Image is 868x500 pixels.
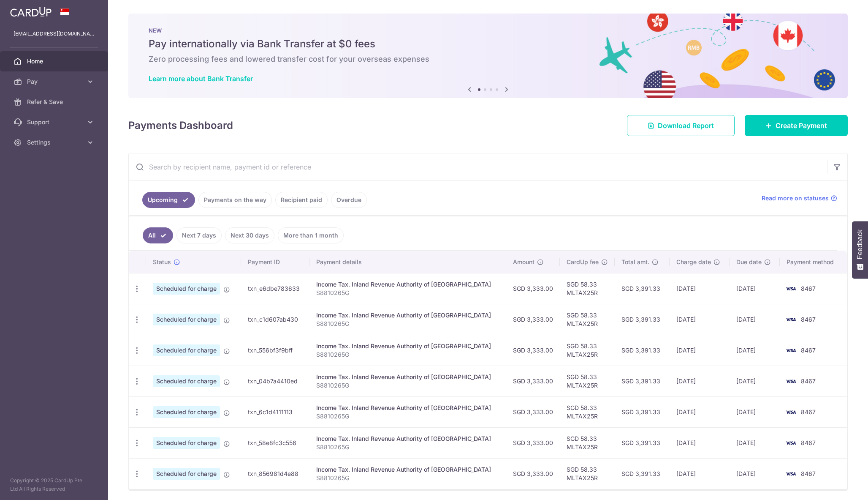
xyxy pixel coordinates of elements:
[567,258,599,266] span: CardUp fee
[560,366,615,396] td: SGD 58.33 MLTAX25R
[776,120,827,131] span: Create Payment
[153,344,220,356] span: Scheduled for charge
[316,373,499,381] div: Income Tax. Inland Revenue Authority of [GEOGRAPHIC_DATA]
[331,192,367,208] a: Overdue
[316,443,499,451] p: S8810265G
[730,396,780,427] td: [DATE]
[615,396,670,427] td: SGD 3,391.33
[316,280,499,289] div: Income Tax. Inland Revenue Authority of [GEOGRAPHIC_DATA]
[241,427,309,458] td: txn_58e8fc3c556
[560,396,615,427] td: SGD 58.33 MLTAX25R
[627,115,735,136] a: Download Report
[852,221,868,279] button: Feedback - Show survey
[176,227,222,243] a: Next 7 days
[27,118,83,126] span: Support
[316,434,499,443] div: Income Tax. Inland Revenue Authority of [GEOGRAPHIC_DATA]
[782,284,799,294] img: Bank Card
[225,227,274,243] a: Next 30 days
[801,285,816,292] span: 8467
[198,192,272,208] a: Payments on the way
[782,376,799,386] img: Bank Card
[506,335,560,366] td: SGD 3,333.00
[560,458,615,489] td: SGD 58.33 MLTAX25R
[241,273,309,304] td: txn_e6dbe783633
[670,335,730,366] td: [DATE]
[670,458,730,489] td: [DATE]
[801,470,816,477] span: 8467
[670,427,730,458] td: [DATE]
[782,345,799,355] img: Bank Card
[506,458,560,489] td: SGD 3,333.00
[615,427,670,458] td: SGD 3,391.33
[801,316,816,323] span: 8467
[278,227,344,243] a: More than 1 month
[560,335,615,366] td: SGD 58.33 MLTAX25R
[745,115,848,136] a: Create Payment
[316,342,499,350] div: Income Tax. Inland Revenue Authority of [GEOGRAPHIC_DATA]
[615,366,670,396] td: SGD 3,391.33
[316,311,499,320] div: Income Tax. Inland Revenue Authority of [GEOGRAPHIC_DATA]
[801,408,816,415] span: 8467
[275,192,328,208] a: Recipient paid
[241,304,309,335] td: txn_c1d607ab430
[27,138,83,147] span: Settings
[241,458,309,489] td: txn_856981d4e88
[780,251,847,273] th: Payment method
[676,258,711,266] span: Charge date
[730,273,780,304] td: [DATE]
[316,474,499,482] p: S8810265G
[10,7,52,17] img: CardUp
[241,396,309,427] td: txn_6c1d4111113
[670,273,730,304] td: [DATE]
[506,273,560,304] td: SGD 3,333.00
[560,304,615,335] td: SGD 58.33 MLTAX25R
[801,377,816,385] span: 8467
[560,273,615,304] td: SGD 58.33 MLTAX25R
[153,375,220,387] span: Scheduled for charge
[149,54,827,64] h6: Zero processing fees and lowered transfer cost for your overseas expenses
[316,289,499,297] p: S8810265G
[513,258,534,266] span: Amount
[316,465,499,474] div: Income Tax. Inland Revenue Authority of [GEOGRAPHIC_DATA]
[762,194,829,202] span: Read more on statuses
[730,458,780,489] td: [DATE]
[615,335,670,366] td: SGD 3,391.33
[782,314,799,325] img: Bank Card
[506,366,560,396] td: SGD 3,333.00
[506,427,560,458] td: SGD 3,333.00
[153,283,220,295] span: Scheduled for charge
[316,320,499,328] p: S8810265G
[149,27,827,34] p: NEW
[670,366,730,396] td: [DATE]
[730,366,780,396] td: [DATE]
[241,366,309,396] td: txn_04b7a4410ed
[241,251,309,273] th: Payment ID
[782,407,799,417] img: Bank Card
[670,396,730,427] td: [DATE]
[658,120,714,131] span: Download Report
[153,314,220,325] span: Scheduled for charge
[782,469,799,479] img: Bank Card
[801,439,816,446] span: 8467
[316,350,499,359] p: S8810265G
[27,57,83,66] span: Home
[316,381,499,390] p: S8810265G
[153,406,220,418] span: Scheduled for charge
[153,258,171,266] span: Status
[27,77,83,86] span: Pay
[736,258,762,266] span: Due date
[27,98,83,106] span: Refer & Save
[149,74,253,83] a: Learn more about Bank Transfer
[801,347,816,354] span: 8467
[143,227,173,243] a: All
[730,335,780,366] td: [DATE]
[149,37,827,51] h5: Pay internationally via Bank Transfer at $0 fees
[670,304,730,335] td: [DATE]
[615,304,670,335] td: SGD 3,391.33
[856,230,864,259] span: Feedback
[241,335,309,366] td: txn_556bf3f9bff
[128,118,233,133] h4: Payments Dashboard
[316,412,499,421] p: S8810265G
[615,273,670,304] td: SGD 3,391.33
[762,194,837,202] a: Read more on statuses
